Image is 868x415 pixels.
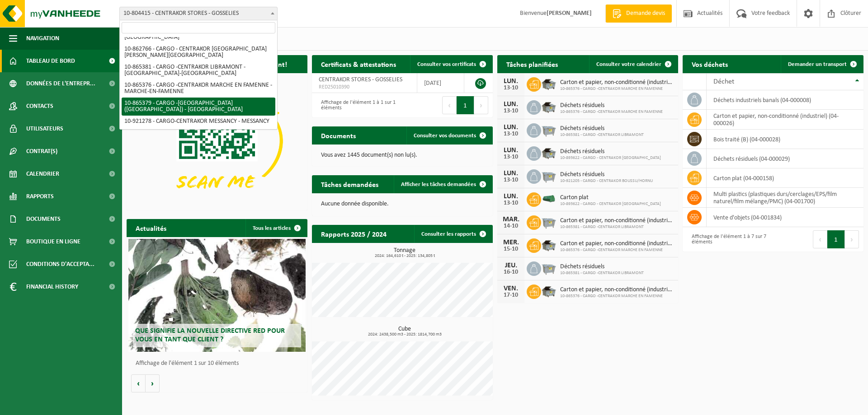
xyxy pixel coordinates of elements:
span: Consulter vos documents [414,133,476,139]
span: Données de l'entrepr... [26,72,95,95]
td: [DATE] [417,73,464,93]
button: Volgende [146,374,160,392]
div: Affichage de l'élément 1 à 7 sur 7 éléments [687,229,769,249]
span: Déchet [713,78,734,85]
button: Vorige [131,374,146,392]
p: Affichage de l'élément 1 sur 10 éléments [136,360,303,367]
div: 13-10 [502,131,520,137]
span: Afficher les tâches demandées [401,182,476,187]
img: Download de VHEPlus App [127,73,307,209]
li: 10-921278 - CARGO-CENTRAKOR MESSANCY - MESSANCY [122,116,275,127]
span: CENTRAKOR STORES - GOSSELIES [319,76,402,83]
h3: Cube [316,326,493,337]
div: 15-10 [502,246,520,252]
img: WB-2500-GAL-GY-01 [541,214,557,229]
span: Navigation [26,27,59,50]
div: MAR. [502,216,520,223]
img: WB-5000-GAL-GY-01 [541,99,557,114]
span: Demander un transport [788,61,847,67]
a: Demander un transport [781,55,863,73]
li: 10-865376 - CARGO -CENTRAKOR MARCHE EN FAMENNE - MARCHE-EN-FAMENNE [122,79,275,98]
span: Déchets résiduels [560,125,644,132]
img: WB-5000-GAL-GY-01 [541,76,557,91]
span: Tableau de bord [26,50,75,72]
a: Que signifie la nouvelle directive RED pour vous en tant que client ? [128,239,306,352]
span: Consulter vos certificats [417,61,476,67]
li: 10-862766 - CARGO - CENTRAKOR [GEOGRAPHIC_DATA][PERSON_NAME][GEOGRAPHIC_DATA] [122,43,275,61]
span: Utilisateurs [26,117,63,140]
div: 13-10 [502,85,520,91]
span: Carton et papier, non-conditionné (industriel) [560,240,674,247]
span: Boutique en ligne [26,230,80,253]
div: LUN. [502,101,520,108]
div: LUN. [502,170,520,177]
span: 2024: 2438,500 m3 - 2025: 1814,700 m3 [316,332,493,337]
span: 10-893622 - CARGO - CENTRAKOR [GEOGRAPHIC_DATA] [560,155,661,161]
h2: Actualités [127,219,175,237]
img: WB-2500-GAL-GY-04 [541,168,557,183]
span: Déchets résiduels [560,102,663,109]
span: Carton et papier, non-conditionné (industriel) [560,79,674,86]
span: 10-865381 - CARGO -CENTRAKOR LIBRAMONT [560,224,674,230]
a: Consulter les rapports [414,225,492,243]
div: 13-10 [502,200,520,206]
td: carton plat (04-000158) [707,168,863,188]
img: WB-2500-GAL-GY-01 [541,122,557,137]
img: WB-5000-GAL-GY-01 [541,283,557,298]
span: 10-865381 - CARGO -CENTRAKOR LIBRAMONT [560,270,644,276]
h3: Tonnage [316,247,493,258]
span: 10-893622 - CARGO - CENTRAKOR [GEOGRAPHIC_DATA] [560,201,661,207]
span: Rapports [26,185,54,208]
div: 16-10 [502,269,520,275]
div: MER. [502,239,520,246]
div: 13-10 [502,108,520,114]
div: Affichage de l'élément 1 à 1 sur 1 éléments [316,95,398,115]
div: LUN. [502,124,520,131]
span: 10-865381 - CARGO -CENTRAKOR LIBRAMONT [560,132,644,138]
h2: Tâches demandées [312,175,387,193]
span: Documents [26,208,61,230]
td: déchets résiduels (04-000029) [707,149,863,168]
strong: [PERSON_NAME] [547,10,592,17]
button: Previous [813,230,827,248]
span: Déchets résiduels [560,263,644,270]
span: Contacts [26,95,53,117]
span: 10-921205 - CARGO - CENTRAKOR BOUSSU/HORNU [560,178,653,184]
div: LUN. [502,147,520,154]
span: Conditions d'accepta... [26,253,94,275]
button: Next [474,96,488,114]
span: 10-865376 - CARGO -CENTRAKOR MARCHE EN FAMENNE [560,86,674,92]
img: WB-5000-GAL-GY-04 [541,145,557,160]
td: carton et papier, non-conditionné (industriel) (04-000026) [707,110,863,130]
span: 2024: 164,610 t - 2025: 134,805 t [316,254,493,258]
span: Déchets résiduels [560,148,661,155]
div: 13-10 [502,177,520,183]
a: Demande devis [605,5,672,23]
span: Demande devis [624,9,667,18]
div: 17-10 [502,292,520,298]
button: Next [845,230,859,248]
span: Que signifie la nouvelle directive RED pour vous en tant que client ? [135,327,285,343]
h2: Documents [312,126,365,144]
div: 13-10 [502,154,520,160]
div: VEN. [502,285,520,292]
div: JEU. [502,262,520,269]
a: Consulter vos documents [406,126,492,145]
a: Consulter votre calendrier [589,55,677,73]
h2: Rapports 2025 / 2024 [312,225,396,242]
span: Carton plat [560,194,661,201]
span: 10-865376 - CARGO -CENTRAKOR MARCHE EN FAMENNE [560,109,663,115]
span: Financial History [26,275,78,298]
img: WB-5000-GAL-GY-01 [541,237,557,252]
span: RED25010390 [319,84,410,91]
span: Déchets résiduels [560,171,653,178]
td: déchets industriels banals (04-000008) [707,90,863,110]
h2: Certificats & attestations [312,55,405,73]
td: vente d'objets (04-001834) [707,208,863,227]
div: LUN. [502,193,520,200]
img: WB-2500-GAL-GY-01 [541,260,557,275]
p: Vous avez 1445 document(s) non lu(s). [321,152,484,159]
span: Contrat(s) [26,140,57,163]
img: HK-XK-22-GN-00 [541,195,557,203]
span: 10-804415 - CENTRAKOR STORES - GOSSELIES [119,7,278,20]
